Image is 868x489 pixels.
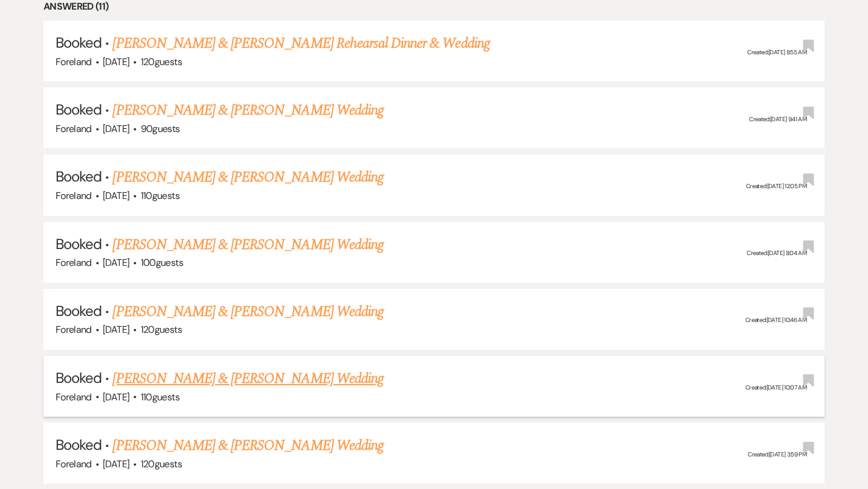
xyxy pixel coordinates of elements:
[749,115,806,123] span: Created: [DATE] 9:41 AM
[56,100,101,119] span: Booked
[103,256,129,269] span: [DATE]
[112,99,383,121] a: [PERSON_NAME] & [PERSON_NAME] Wedding
[56,189,92,202] span: Foreland
[746,182,806,190] span: Created: [DATE] 12:05 PM
[112,33,489,54] a: [PERSON_NAME] & [PERSON_NAME] Rehearsal Dinner & Wedding
[103,189,129,202] span: [DATE]
[56,235,101,253] span: Booked
[56,55,92,68] span: Foreland
[56,33,101,52] span: Booked
[56,458,92,470] span: Foreland
[56,167,101,186] span: Booked
[141,323,182,336] span: 120 guests
[56,301,101,320] span: Booked
[747,48,806,56] span: Created: [DATE] 8:55 AM
[112,435,383,456] a: [PERSON_NAME] & [PERSON_NAME] Wedding
[745,317,806,324] span: Created: [DATE] 10:46 AM
[748,450,806,458] span: Created: [DATE] 3:59 PM
[56,435,101,454] span: Booked
[56,391,92,403] span: Foreland
[56,256,92,269] span: Foreland
[141,458,182,470] span: 120 guests
[56,323,92,336] span: Foreland
[56,122,92,135] span: Foreland
[103,458,129,470] span: [DATE]
[103,55,129,68] span: [DATE]
[745,383,806,391] span: Created: [DATE] 10:07 AM
[141,256,183,269] span: 100 guests
[103,122,129,135] span: [DATE]
[141,189,179,202] span: 110 guests
[141,122,180,135] span: 90 guests
[56,368,101,387] span: Booked
[112,166,383,188] a: [PERSON_NAME] & [PERSON_NAME] Wedding
[141,55,182,68] span: 120 guests
[141,391,179,403] span: 110 guests
[112,368,383,390] a: [PERSON_NAME] & [PERSON_NAME] Wedding
[112,234,383,256] a: [PERSON_NAME] & [PERSON_NAME] Wedding
[103,323,129,336] span: [DATE]
[103,391,129,403] span: [DATE]
[112,301,383,323] a: [PERSON_NAME] & [PERSON_NAME] Wedding
[747,249,806,257] span: Created: [DATE] 8:04 AM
